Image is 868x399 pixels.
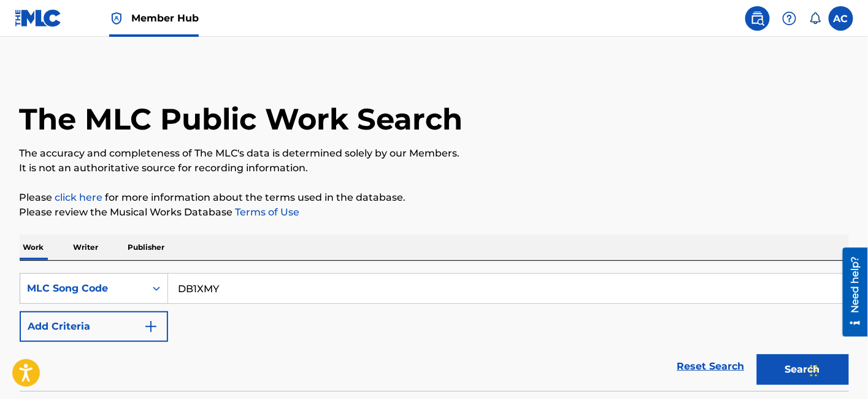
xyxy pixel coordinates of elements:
img: search [750,11,765,26]
a: Reset Search [671,353,751,380]
p: Publisher [125,234,169,260]
iframe: Resource Center [834,248,868,337]
p: Please for more information about the terms used in the database. [20,190,849,205]
div: Notifications [809,12,821,25]
img: MLC Logo [15,9,62,27]
img: 9d2ae6d4665cec9f34b9.svg [144,319,158,334]
img: Top Rightsholder [109,11,124,26]
div: MLC Song Code [28,281,138,296]
img: help [782,11,797,26]
p: It is not an authoritative source for recording information. [20,161,849,176]
button: Search [757,354,849,385]
div: Help [777,6,802,31]
p: The accuracy and completeness of The MLC's data is determined solely by our Members. [20,146,849,161]
iframe: Chat Widget [807,340,868,399]
span: Member Hub [131,11,199,25]
form: Search Form [20,273,849,391]
a: click here [55,192,103,203]
div: Need help? [13,9,30,65]
a: Terms of Use [233,206,300,218]
h1: The MLC Public Work Search [20,101,463,138]
p: Please review the Musical Works Database [20,205,849,220]
a: Public Search [745,6,770,31]
div: User Menu [829,6,853,31]
div: Drag [810,352,818,389]
p: Work [20,234,48,260]
p: Writer [70,234,102,260]
button: Add Criteria [20,311,168,342]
